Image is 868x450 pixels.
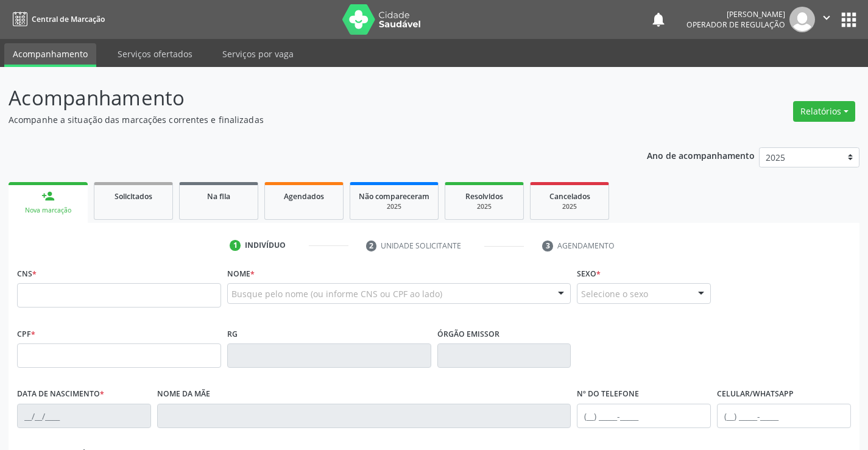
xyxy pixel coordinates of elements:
button: Relatórios [793,101,855,122]
label: CNS [17,264,37,283]
button: notifications [650,11,667,28]
input: (__) _____-_____ [577,404,711,428]
p: Acompanhamento [9,83,604,113]
span: Agendados [284,191,324,202]
button: apps [838,9,859,30]
a: Central de Marcação [9,9,105,29]
button:  [815,7,838,32]
label: Nome da mãe [157,385,210,404]
div: 2025 [539,202,600,211]
p: Acompanhe a situação das marcações correntes e finalizadas [9,113,604,126]
div: Nova marcação [17,206,79,215]
span: Não compareceram [359,191,429,202]
input: __/__/____ [17,404,151,428]
label: Nome [227,264,255,283]
a: Serviços ofertados [109,43,201,65]
span: Cancelados [549,191,590,202]
img: img [789,7,815,32]
a: Acompanhamento [4,43,96,67]
span: Resolvidos [465,191,503,202]
span: Solicitados [115,191,152,202]
label: Celular/WhatsApp [717,385,794,404]
span: Selecione o sexo [581,287,648,300]
a: Serviços por vaga [214,43,302,65]
label: Órgão emissor [437,325,499,343]
div: [PERSON_NAME] [686,9,785,19]
label: Nº do Telefone [577,385,639,404]
label: RG [227,325,238,343]
div: 1 [230,240,241,251]
span: Busque pelo nome (ou informe CNS ou CPF ao lado) [231,287,442,300]
label: CPF [17,325,35,343]
span: Na fila [207,191,230,202]
div: 2025 [454,202,515,211]
div: Indivíduo [245,240,286,251]
i:  [820,11,833,24]
span: Central de Marcação [32,14,105,24]
span: Operador de regulação [686,19,785,30]
p: Ano de acompanhamento [647,147,755,163]
div: 2025 [359,202,429,211]
div: person_add [41,189,55,203]
label: Data de nascimento [17,385,104,404]
label: Sexo [577,264,601,283]
input: (__) _____-_____ [717,404,851,428]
